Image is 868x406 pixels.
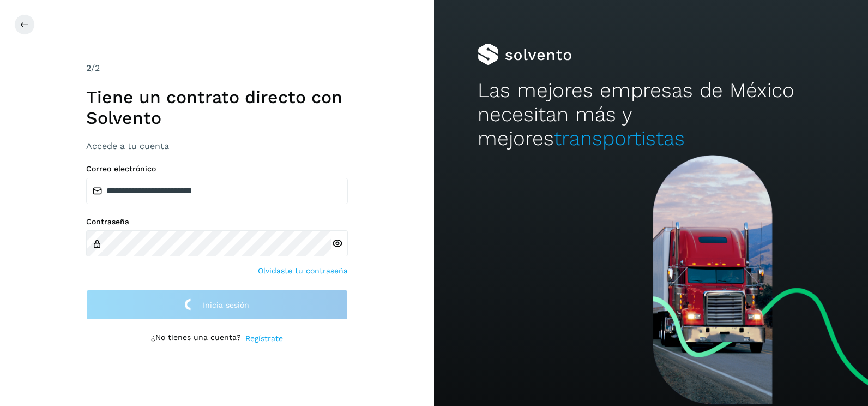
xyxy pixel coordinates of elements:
[86,164,348,174] label: Correo electrónico
[86,87,348,129] h1: Tiene un contrato directo con Solvento
[151,333,241,344] p: ¿No tienes una cuenta?
[86,290,348,320] button: Inicia sesión
[554,127,685,150] span: transportistas
[86,141,348,151] h3: Accede a tu cuenta
[86,217,348,226] label: Contraseña
[478,79,825,151] h2: Las mejores empresas de México necesitan más y mejores
[245,333,283,344] a: Regístrate
[86,63,91,73] span: 2
[258,265,348,277] a: Olvidaste tu contraseña
[86,62,348,75] div: /2
[203,301,249,309] span: Inicia sesión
